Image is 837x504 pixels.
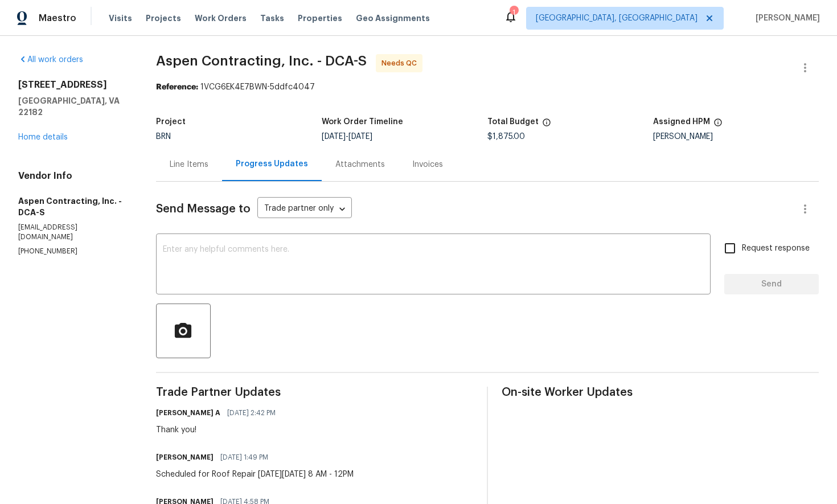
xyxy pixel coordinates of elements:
[322,118,403,126] h5: Work Order Timeline
[156,452,214,463] h6: [PERSON_NAME]
[39,13,76,24] span: Maestro
[236,158,308,170] div: Progress Updates
[146,13,181,24] span: Projects
[335,159,385,170] div: Attachments
[170,159,208,170] div: Line Items
[298,13,342,24] span: Properties
[510,7,518,18] div: 1
[18,95,129,118] h5: [GEOGRAPHIC_DATA], VA 22182
[713,118,723,133] span: The hpm assigned to this work order.
[156,118,186,126] h5: Project
[653,118,710,126] h5: Assigned HPM
[356,13,430,24] span: Geo Assignments
[18,247,129,256] p: [PHONE_NUMBER]
[542,118,551,133] span: The total cost of line items that have been proposed by Opendoor. This sum includes line items th...
[18,56,83,64] a: All work orders
[18,223,129,242] p: [EMAIL_ADDRESS][DOMAIN_NAME]
[18,170,129,182] h4: Vendor Info
[502,387,819,398] span: On-site Worker Updates
[751,13,820,24] span: [PERSON_NAME]
[156,133,171,141] span: BRN
[227,407,276,419] span: [DATE] 2:42 PM
[156,54,367,68] span: Aspen Contracting, Inc. - DCA-S
[220,452,268,463] span: [DATE] 1:49 PM
[156,203,251,215] span: Send Message to
[18,195,129,218] h5: Aspen Contracting, Inc. - DCA-S
[322,133,372,141] span: -
[260,14,284,22] span: Tasks
[412,159,443,170] div: Invoices
[156,469,354,480] div: Scheduled for Roof Repair [DATE][DATE] 8 AM - 12PM
[156,424,282,436] div: Thank you!
[257,200,352,219] div: Trade partner only
[18,79,129,91] h2: [STREET_ADDRESS]
[156,81,819,93] div: 1VCG6EK4E7BWN-5ddfc4047
[487,133,525,141] span: $1,875.00
[18,133,68,141] a: Home details
[156,407,220,419] h6: [PERSON_NAME] A
[381,58,421,69] span: Needs QC
[348,133,372,141] span: [DATE]
[653,133,819,141] div: [PERSON_NAME]
[536,13,698,24] span: [GEOGRAPHIC_DATA], [GEOGRAPHIC_DATA]
[109,13,132,24] span: Visits
[156,83,198,91] b: Reference:
[742,243,810,255] span: Request response
[156,387,473,398] span: Trade Partner Updates
[195,13,247,24] span: Work Orders
[322,133,346,141] span: [DATE]
[487,118,539,126] h5: Total Budget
